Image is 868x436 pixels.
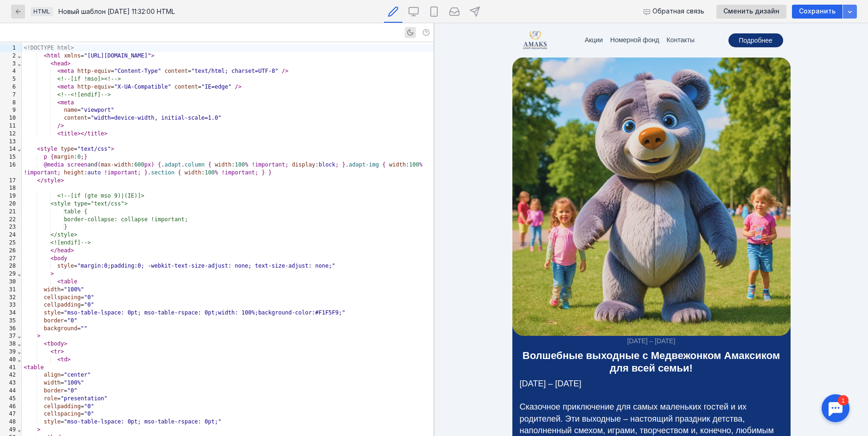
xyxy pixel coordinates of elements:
[57,356,60,363] span: <
[84,154,87,160] span: }
[419,161,422,168] span: %
[335,161,338,168] span: ;
[22,379,434,387] div: =
[97,161,101,168] span: (
[51,239,91,246] span: <![endif]-->
[44,177,61,184] span: style
[81,325,87,332] span: ""
[64,372,91,378] span: "center"
[54,154,74,160] span: margin
[57,263,74,269] span: style
[81,154,84,160] span: ;
[57,122,64,129] span: />
[165,161,181,168] span: adapt
[64,115,88,121] span: content
[151,52,154,59] span: >
[57,247,70,254] span: head
[22,52,434,60] div: =
[64,52,81,59] span: xmlns
[22,145,434,153] div: =
[27,364,44,371] span: table
[342,161,345,168] span: }
[54,255,67,262] span: body
[349,161,379,168] span: adapt-img
[178,169,181,176] span: {
[22,106,434,114] div: =
[151,161,154,168] span: )
[22,403,434,410] div: =
[285,161,288,168] span: ;
[44,294,81,301] span: cellspacing
[215,169,218,176] span: %
[165,68,188,74] span: content
[44,286,61,293] span: width
[252,161,285,168] span: !important
[22,114,434,122] div: =
[22,309,434,317] div: =
[104,169,138,176] span: !important
[61,68,74,74] span: meta
[77,263,335,269] span: "margin:0;padding:0; -webkit-text-size-adjust: none; text-size-adjust: none;"
[22,294,434,301] div: =
[111,146,114,152] span: >
[44,340,47,347] span: <
[22,83,434,91] div: = =
[44,309,61,316] span: style
[77,154,81,160] span: 0
[24,169,57,176] span: !important
[22,153,434,161] div: :
[33,8,50,15] span: HTML
[47,340,64,347] span: tbody
[64,216,188,223] span: border-collapse: collapse !important;
[51,231,77,238] span: </style>
[57,76,121,82] span: <!--[if !mso]><!-->
[64,309,345,316] span: "mso-table-lspace: 0pt; mso-table-rspace: 0pt;width: 100%;background-color:#F1F5F9;"
[54,60,67,67] span: head
[319,161,335,168] span: block
[70,247,74,254] span: >
[204,169,215,176] span: 100
[235,83,241,90] span: />
[262,169,265,176] span: }
[64,208,88,215] span: table {
[51,60,54,67] span: <
[84,52,151,59] span: "[URL][DOMAIN_NAME]"
[77,130,81,137] span: >
[22,161,434,177] div: and : . . : : . : : . :
[44,154,47,160] span: p
[235,161,245,168] span: 100
[104,130,108,137] span: >
[64,340,67,347] span: >
[22,262,434,270] div: =
[101,161,131,168] span: max-width
[22,301,434,309] div: =
[22,286,434,294] div: =
[81,107,114,113] span: "viewport"
[47,52,61,59] span: html
[57,99,60,106] span: <
[61,99,74,106] span: meta
[44,395,57,402] span: role
[201,83,231,90] span: "IE=edge"
[51,154,54,160] span: {
[61,278,77,285] span: table
[114,83,171,90] span: "X-UA-Compatible"
[84,301,94,308] span: "0"
[87,169,101,176] span: auto
[61,356,67,363] span: td
[51,255,54,262] span: <
[37,333,40,339] span: >
[91,115,222,121] span: "width=device-width, initial-scale=1.0"
[44,372,61,378] span: align
[158,161,161,168] span: {
[67,161,87,168] span: screen
[222,169,255,176] span: !important
[44,325,77,332] span: background
[434,23,868,436] iframe: preview
[22,418,434,426] div: =
[17,52,21,59] span: Fold line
